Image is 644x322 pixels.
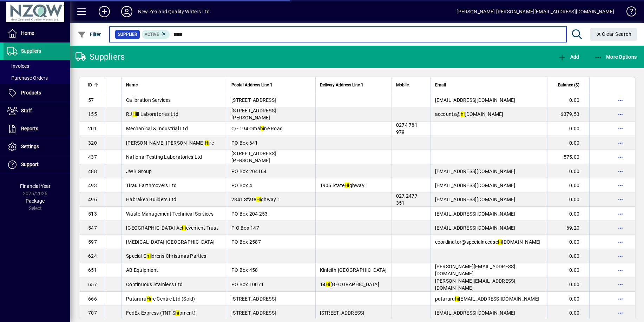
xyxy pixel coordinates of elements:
[461,111,465,117] em: hi
[231,108,276,120] span: [STREET_ADDRESS][PERSON_NAME]
[547,136,589,150] td: 0.00
[146,253,151,259] em: hi
[126,97,171,103] span: Calibration Services
[138,6,210,17] div: New Zealand Quality Waters Ltd
[4,120,70,138] a: Reports
[547,235,589,249] td: 0.00
[88,239,97,245] span: 597
[126,154,202,160] span: National Testing Laboratories Ltd
[126,183,177,188] span: Tirau Earthmovers Ltd
[126,211,213,217] span: Waste Management Technical Services
[75,51,125,63] div: Suppliers
[558,54,579,60] span: Add
[88,197,97,202] span: 496
[126,282,183,287] span: Continuous Stainless Ltd
[435,310,515,316] span: [EMAIL_ADDRESS][DOMAIN_NAME]
[175,310,179,316] em: hi
[126,267,158,273] span: AB Equipment
[4,102,70,120] a: Staff
[4,84,70,102] a: Products
[615,222,626,234] button: More options
[596,31,632,37] span: Clear Search
[4,72,70,84] a: Purchase Orders
[126,140,214,146] span: [PERSON_NAME] [PERSON_NAME] re
[4,25,70,42] a: Home
[231,169,267,174] span: PO Box 204104
[88,154,97,160] span: 437
[594,54,637,60] span: More Options
[21,108,32,113] span: Staff
[231,81,272,89] span: Postal Address Line 1
[4,156,70,173] a: Support
[231,97,276,103] span: [STREET_ADDRESS]
[320,183,369,188] span: 1906 State ghway 1
[547,150,589,164] td: 575.00
[547,93,589,107] td: 0.00
[320,81,363,89] span: Delivery Address Line 1
[435,183,515,188] span: [EMAIL_ADDRESS][DOMAIN_NAME]
[126,111,178,117] span: RJ ll Laboratories Ltd
[231,183,252,188] span: PO Box 4
[435,264,515,276] span: [PERSON_NAME][EMAIL_ADDRESS][DOMAIN_NAME]
[615,109,626,120] button: More options
[320,310,364,316] span: [STREET_ADDRESS]
[615,307,626,318] button: More options
[93,5,116,18] button: Add
[547,221,589,235] td: 69.20
[26,198,45,204] span: Package
[88,183,97,188] span: 493
[231,197,280,202] span: 2841 State ghway 1
[126,239,215,245] span: [MEDICAL_DATA] [GEOGRAPHIC_DATA]
[7,75,48,81] span: Purchase Orders
[615,236,626,248] button: More options
[435,211,515,217] span: [EMAIL_ADDRESS][DOMAIN_NAME]
[88,126,97,131] span: 201
[88,267,97,273] span: 651
[547,292,589,306] td: 0.00
[231,310,276,316] span: [STREET_ADDRESS]
[88,225,97,231] span: 547
[552,81,586,89] div: Balance ($)
[435,81,446,89] span: Email
[88,97,94,103] span: 57
[126,197,176,202] span: Habraken Builders Ltd
[21,30,34,36] span: Home
[118,31,137,38] span: Supplier
[126,81,223,89] div: Name
[260,126,264,131] em: hi
[547,107,589,121] td: 6379.53
[435,81,543,89] div: Email
[132,111,137,117] em: Hi
[320,282,379,287] span: 14 [GEOGRAPHIC_DATA]
[396,81,409,89] span: Mobile
[615,166,626,177] button: More options
[615,293,626,304] button: More options
[88,169,97,174] span: 488
[547,164,589,178] td: 0.00
[76,28,103,41] button: Filter
[231,267,258,273] span: PO Box 458
[547,306,589,320] td: 0.00
[256,197,261,202] em: Hi
[88,296,97,302] span: 666
[231,282,264,287] span: PO Box 10071
[547,178,589,192] td: 0.00
[615,180,626,191] button: More options
[205,140,210,146] em: Hi
[4,138,70,156] a: Settings
[4,60,70,72] a: Invoices
[88,310,97,316] span: 707
[116,5,138,18] button: Profile
[498,239,502,245] em: hi
[615,151,626,163] button: More options
[182,225,186,231] em: hi
[556,51,581,63] button: Add
[435,225,515,231] span: [EMAIL_ADDRESS][DOMAIN_NAME]
[344,183,349,188] em: Hi
[146,296,151,302] em: Hi
[126,225,218,231] span: [GEOGRAPHIC_DATA] Ac evement Trust
[615,137,626,149] button: More options
[78,32,101,37] span: Filter
[396,193,418,206] span: 027 2477 351
[88,140,97,146] span: 320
